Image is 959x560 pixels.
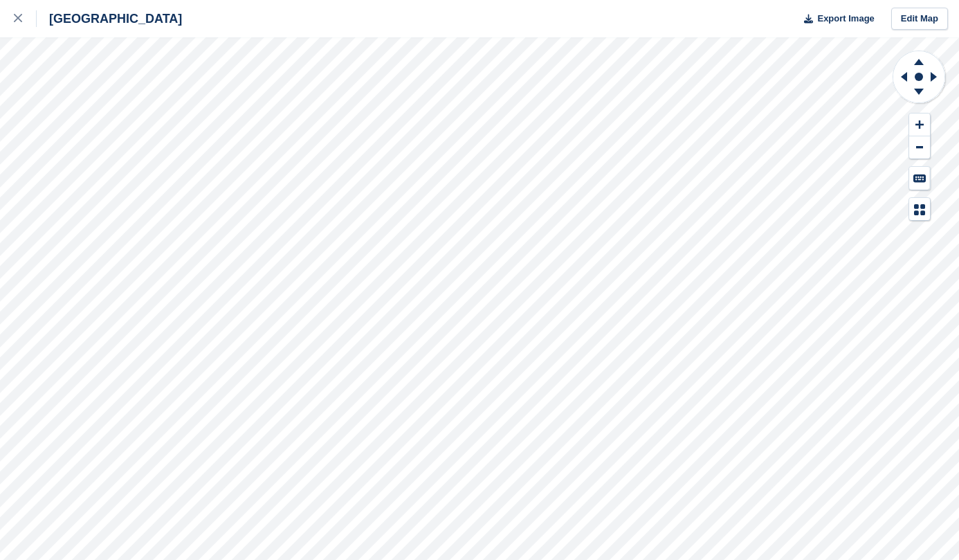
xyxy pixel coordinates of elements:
span: Export Image [817,12,874,26]
button: Zoom In [909,114,930,136]
div: [GEOGRAPHIC_DATA] [37,10,182,27]
button: Map Legend [909,198,930,221]
a: Edit Map [891,8,948,30]
button: Export Image [796,8,875,30]
button: Zoom Out [909,136,930,159]
button: Keyboard Shortcuts [909,167,930,190]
